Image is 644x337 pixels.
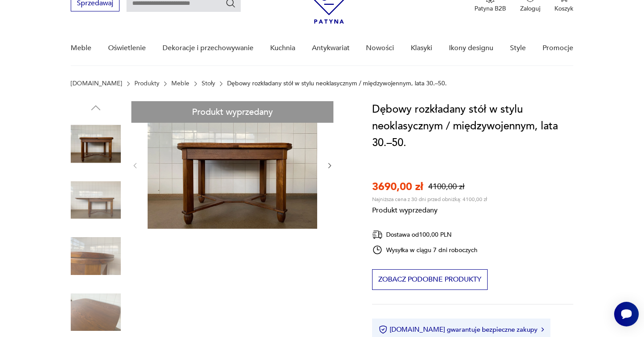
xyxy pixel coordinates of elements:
button: [DOMAIN_NAME] gwarantuje bezpieczne zakupy [379,325,543,334]
button: Zobacz podobne produkty [372,269,488,290]
a: Style [510,31,526,65]
p: Najniższa cena z 30 dni przed obniżką: 4100,00 zł [372,196,487,203]
a: Meble [71,31,91,65]
a: Dekoracje i przechowywanie [163,31,253,65]
a: Ikony designu [449,31,493,65]
p: 4100,00 zł [428,181,464,192]
p: Koszyk [554,4,573,13]
a: Klasyki [411,31,432,65]
img: Ikona dostawy [372,229,383,240]
img: Ikona strzałki w prawo [541,327,544,332]
div: Wysyłka w ciągu 7 dni roboczych [372,245,478,255]
a: Meble [171,80,189,87]
a: Oświetlenie [108,31,146,65]
p: 3690,00 zł [372,179,423,194]
a: Sprzedawaj [71,1,119,7]
a: Antykwariat [312,31,350,65]
a: Stoły [202,80,215,87]
h1: Dębowy rozkładany stół w stylu neoklasycznym / międzywojennym, lata 30.–50. [372,101,573,151]
a: Nowości [366,31,394,65]
img: Ikona certyfikatu [379,325,387,334]
p: Patyna B2B [474,4,506,13]
a: Produkty [134,80,159,87]
p: Produkt wyprzedany [372,203,487,215]
iframe: Smartsupp widget button [614,302,639,326]
a: [DOMAIN_NAME] [71,80,122,87]
a: Promocje [543,31,573,65]
div: Dostawa od 100,00 PLN [372,229,478,240]
p: Zaloguj [520,4,540,13]
p: Dębowy rozkładany stół w stylu neoklasycznym / międzywojennym, lata 30.–50. [227,80,447,87]
a: Kuchnia [270,31,295,65]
